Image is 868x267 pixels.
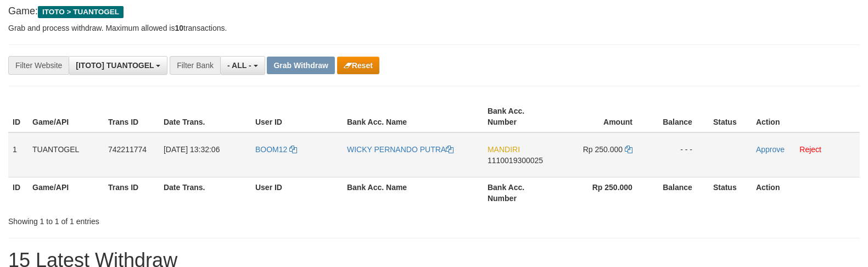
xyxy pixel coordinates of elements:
[649,101,709,132] th: Balance
[76,61,154,70] span: [ITOTO] TUANTOGEL
[164,145,220,154] span: [DATE] 13:32:06
[343,177,483,208] th: Bank Acc. Name
[752,177,860,208] th: Action
[583,145,623,154] span: Rp 250.000
[347,145,453,154] a: WICKY PERNANDO PUTRA
[104,101,159,132] th: Trans ID
[104,177,159,208] th: Trans ID
[255,145,287,154] span: BOOM12
[649,132,709,177] td: - - -
[559,177,649,208] th: Rp 250.000
[483,101,559,132] th: Bank Acc. Number
[709,177,752,208] th: Status
[159,177,251,208] th: Date Trans.
[559,101,649,132] th: Amount
[108,145,147,154] span: 742211774
[709,101,752,132] th: Status
[8,212,354,227] div: Showing 1 to 1 of 1 entries
[28,132,104,177] td: TUANTOGEL
[488,145,520,154] span: MANDIRI
[799,145,821,154] a: Reject
[267,57,334,74] button: Grab Withdraw
[251,101,343,132] th: User ID
[8,101,28,132] th: ID
[38,6,124,18] span: ITOTO > TUANTOGEL
[488,156,543,165] span: Copy 1110019300025 to clipboard
[28,101,104,132] th: Game/API
[625,145,632,154] a: Copy 250000 to clipboard
[227,61,251,70] span: - ALL -
[69,56,167,75] button: [ITOTO] TUANTOGEL
[337,57,379,74] button: Reset
[159,101,251,132] th: Date Trans.
[8,56,69,75] div: Filter Website
[8,23,860,34] p: Grab and process withdraw. Maximum allowed is transactions.
[343,101,483,132] th: Bank Acc. Name
[251,177,343,208] th: User ID
[220,56,265,75] button: - ALL -
[175,24,183,32] strong: 10
[649,177,709,208] th: Balance
[170,56,220,75] div: Filter Bank
[8,6,860,17] h4: Game:
[752,101,860,132] th: Action
[483,177,559,208] th: Bank Acc. Number
[756,145,785,154] a: Approve
[8,132,28,177] td: 1
[28,177,104,208] th: Game/API
[8,177,28,208] th: ID
[255,145,297,154] a: BOOM12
